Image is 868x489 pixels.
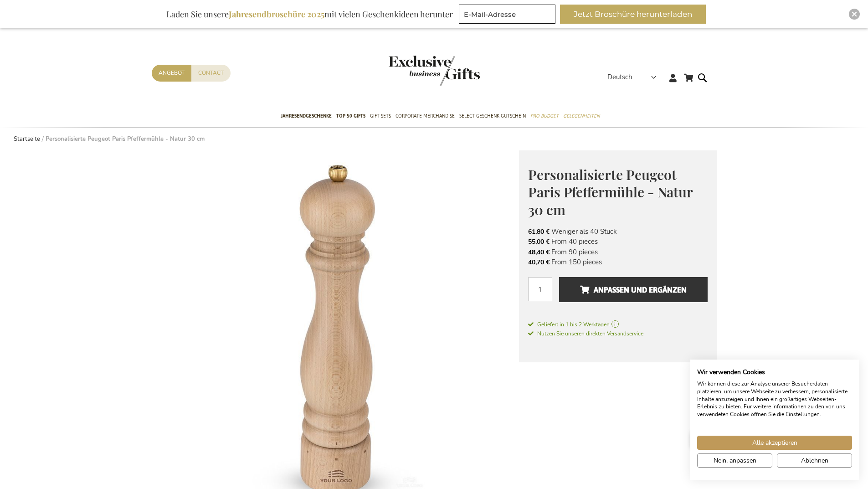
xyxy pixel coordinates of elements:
[528,330,643,337] span: Nutzen Sie unseren direkten Versandservice
[162,5,457,24] div: Laden Sie unsere mit vielen Geschenkideen herunter
[389,56,480,86] img: Exclusive Business gifts logo
[530,111,559,121] span: Pro Budget
[528,248,550,257] span: 48,40 €
[389,56,434,86] a: store logo
[607,72,662,82] div: Deutsch
[459,111,526,121] span: Select Geschenk Gutschein
[528,226,708,237] li: Weniger als 40 Stück
[563,111,600,121] span: Gelegenheiten
[395,111,455,121] span: Corporate Merchandise
[528,258,550,267] span: 40,70 €
[752,438,797,448] span: Alle akzeptieren
[459,5,558,26] form: marketing offers and promotions
[152,65,191,82] a: Angebot
[714,456,756,465] span: Nein, anpassen
[607,72,632,82] span: Deutsch
[528,329,643,338] a: Nutzen Sie unseren direkten Versandservice
[777,453,852,468] button: Alle verweigern cookies
[528,320,708,329] a: Geliefert in 1 bis 2 Werktagen
[801,456,828,465] span: Ablehnen
[336,111,365,121] span: TOP 50 Gifts
[697,453,772,468] button: cookie Einstellungen anpassen
[697,368,852,376] h2: Wir verwenden Cookies
[852,11,857,17] img: Close
[849,9,860,20] div: Close
[528,227,550,236] span: 61,80 €
[191,65,231,82] a: Contact
[560,5,706,24] button: Jetzt Broschüre herunterladen
[370,111,391,121] span: Gift Sets
[528,237,550,246] span: 55,00 €
[528,247,708,257] li: From 90 pieces
[528,257,708,267] li: From 150 pieces
[697,436,852,450] button: Akzeptieren Sie alle cookies
[697,380,852,418] p: Wir können diese zur Analyse unserer Besucherdaten platzieren, um unsere Webseite zu verbessern, ...
[14,135,40,143] a: Startseite
[559,277,707,302] button: Anpassen und ergänzen
[528,237,708,247] li: From 40 pieces
[229,9,324,20] b: Jahresendbroschüre 2025
[528,165,693,219] span: Personalisierte Peugeot Paris Pfeffermühle - Natur 30 cm
[459,5,555,24] input: E-Mail-Adresse
[46,135,205,143] strong: Personalisierte Peugeot Paris Pfeffermühle - Natur 30 cm
[528,277,552,301] input: Menge
[580,283,687,297] span: Anpassen und ergänzen
[281,111,332,121] span: Jahresendgeschenke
